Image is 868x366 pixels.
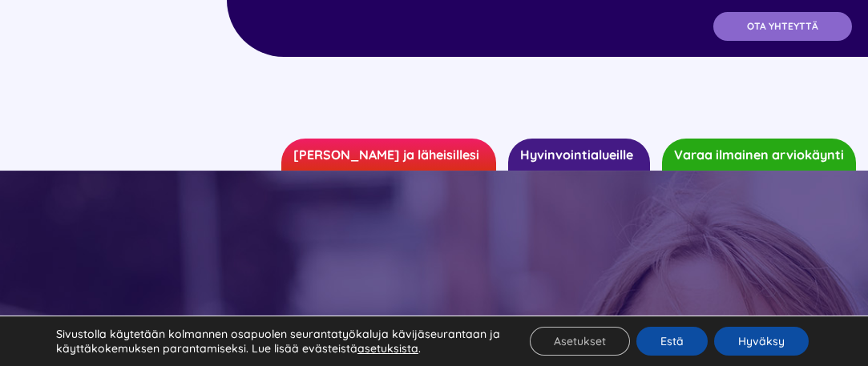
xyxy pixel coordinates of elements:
[530,327,630,356] button: Asetukset
[357,341,418,356] button: asetuksista
[56,327,501,356] p: Sivustolla käytetään kolmannen osapuolen seurantatyökaluja kävijäseurantaan ja käyttäkokemuksen p...
[636,327,708,356] button: Estä
[747,21,818,32] span: OTA YHTEYTTÄ
[508,139,650,171] a: Hyvinvointialueille
[662,139,856,171] a: Varaa ilmainen arviokäynti
[713,12,852,41] a: OTA YHTEYTTÄ
[281,139,496,171] a: [PERSON_NAME] ja läheisillesi
[714,327,809,356] button: Hyväksy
